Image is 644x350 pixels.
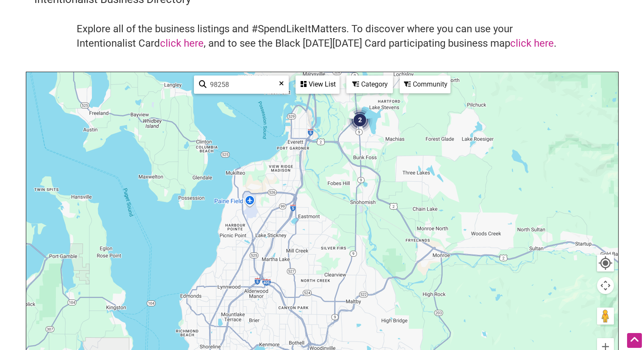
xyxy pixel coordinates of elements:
input: Type to find and filter... [207,76,283,93]
div: Community [401,76,450,92]
div: 2 [347,107,373,133]
button: Your Location [597,255,614,272]
div: Filter by category [346,76,393,93]
div: Scroll Back to Top [627,333,642,348]
div: Category [347,76,392,92]
div: Filter by Community [400,76,451,93]
h4: Explore all of the business listings and #SpendLikeItMatters. To discover where you can use your ... [77,22,568,50]
div: View List [296,76,339,92]
div: Type to search and filter [194,76,289,94]
button: Drag Pegman onto the map to open Street View [597,308,614,325]
button: Map camera controls [597,277,614,294]
div: See a list of the visible businesses [296,76,340,94]
a: click here [510,37,554,49]
a: click here [160,37,204,49]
